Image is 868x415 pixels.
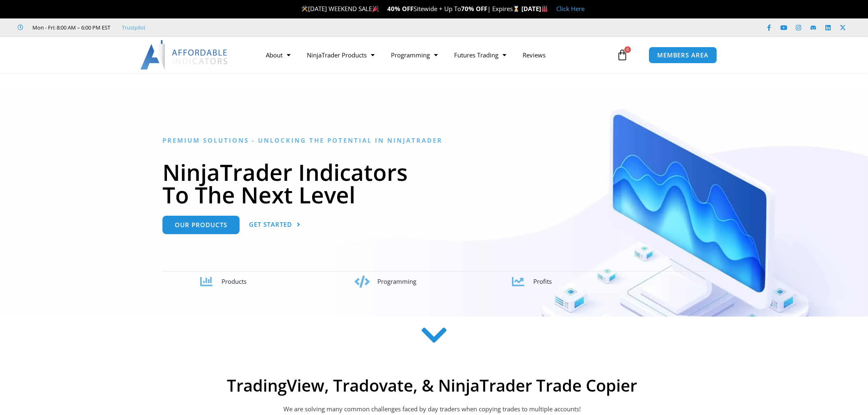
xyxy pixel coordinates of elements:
[604,43,640,67] a: 0
[299,46,383,64] a: NinjaTrader Products
[541,6,548,12] img: 🏭
[657,52,708,58] span: MEMBERS AREA
[383,46,446,64] a: Programming
[377,277,416,285] span: Programming
[387,5,413,13] strong: 40% OFF
[258,46,299,64] a: About
[556,5,585,13] a: Click Here
[140,40,228,70] img: LogoAI | Affordable Indicators – NinjaTrader
[169,376,694,395] h2: TradingView, Tradovate, & NinjaTrader Trade Copier
[222,277,247,285] span: Products
[514,46,554,64] a: Reviews
[302,6,308,12] img: 🛠️
[162,216,240,234] a: Our Products
[461,5,487,13] strong: 70% OFF
[249,221,292,228] span: Get Started
[513,6,519,12] img: ⌛
[258,46,614,64] nav: Menu
[521,5,548,13] strong: [DATE]
[30,23,110,32] span: Mon - Fri: 8:00 AM – 6:00 PM EST
[372,6,379,12] img: 🎉
[624,46,631,53] span: 0
[249,216,301,234] a: Get Started
[175,222,227,228] span: Our Products
[533,277,552,285] span: Profits
[301,5,521,13] span: [DATE] WEEKEND SALE Sitewide + Up To | Expires
[446,46,514,64] a: Futures Trading
[162,161,706,206] h1: NinjaTrader Indicators To The Next Level
[122,23,146,32] a: Trustpilot
[162,137,706,144] h6: Premium Solutions - Unlocking the Potential in NinjaTrader
[649,47,717,64] a: MEMBERS AREA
